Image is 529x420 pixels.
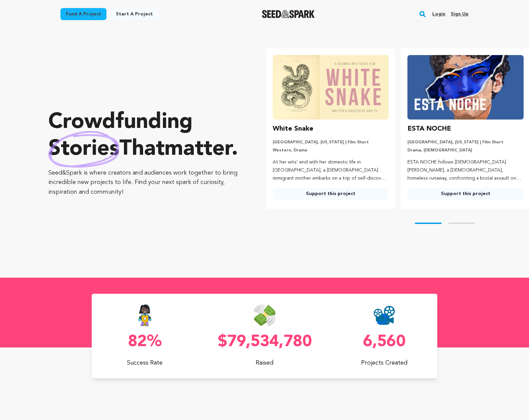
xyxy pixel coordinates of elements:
p: Projects Created [331,358,437,368]
a: Login [432,9,445,19]
p: 6,560 [331,334,437,350]
h3: ESTA NOCHE [407,124,451,134]
a: Sign up [451,9,469,19]
img: hand sketched image [48,131,119,168]
img: Seed&Spark Logo Dark Mode [262,10,315,18]
img: Seed&Spark Success Rate Icon [134,305,155,326]
h3: White Snake [273,124,313,134]
p: Raised [211,358,317,368]
img: ESTA NOCHE image [407,55,524,120]
img: White Snake image [273,55,389,120]
p: Success Rate [92,358,198,368]
img: Seed&Spark Money Raised Icon [254,305,275,326]
p: 82% [92,334,198,350]
p: ESTA NOCHE follows [DEMOGRAPHIC_DATA] [PERSON_NAME], a [DEMOGRAPHIC_DATA], homeless runaway, conf... [407,158,524,182]
a: Support this project [273,188,389,200]
p: $79,534,780 [211,334,317,350]
p: At her wits’ end with her domestic life in [GEOGRAPHIC_DATA], a [DEMOGRAPHIC_DATA] immigrant moth... [273,158,389,182]
p: Western, Drama [273,148,389,153]
a: Fund a project [60,8,106,20]
p: Crowdfunding that . [48,109,239,163]
a: Start a project [111,8,158,20]
p: Drama, [DEMOGRAPHIC_DATA] [407,148,524,153]
a: Support this project [407,188,524,200]
p: Seed&Spark is where creators and audiences work together to bring incredible new projects to life... [48,168,239,197]
a: Seed&Spark Homepage [262,10,315,18]
img: Seed&Spark Projects Created Icon [373,305,395,326]
p: [GEOGRAPHIC_DATA], [US_STATE] | Film Short [273,140,389,145]
p: [GEOGRAPHIC_DATA], [US_STATE] | Film Short [407,140,524,145]
span: matter [165,139,231,160]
